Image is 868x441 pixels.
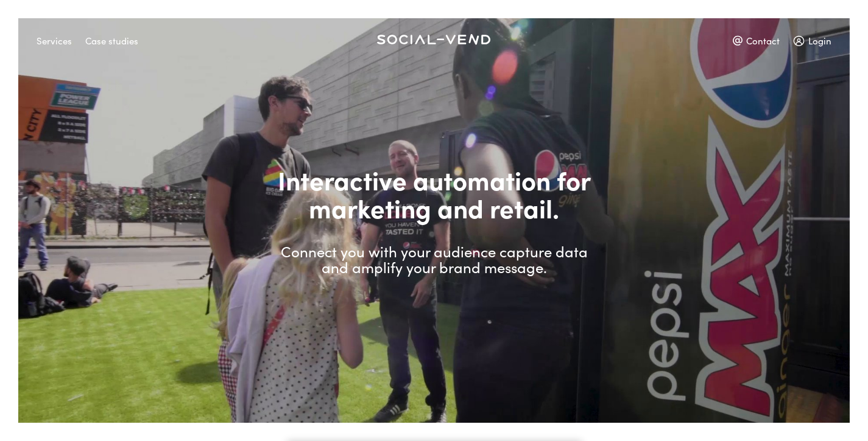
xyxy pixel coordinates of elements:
[85,30,138,51] div: Case studies
[793,30,831,51] div: Login
[276,243,593,276] p: Connect you with your audience capture data and amplify your brand message.
[276,165,593,221] h1: Interactive automation for marketing and retail.
[733,30,780,51] div: Contact
[85,30,152,43] a: Case studies
[37,30,72,51] div: Services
